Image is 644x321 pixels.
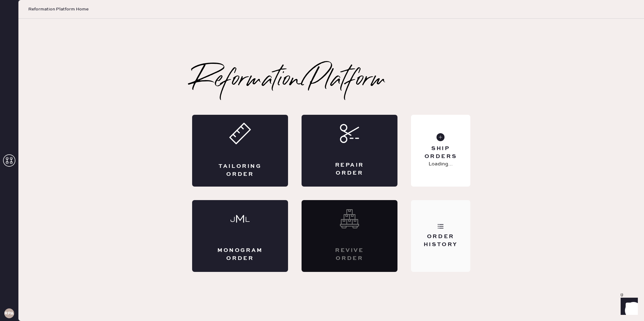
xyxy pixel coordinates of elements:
[217,163,263,178] div: Tailoring Order
[429,160,453,168] p: Loading...
[416,145,465,160] div: Ship Orders
[615,293,641,320] iframe: Front Chat
[192,68,386,93] h2: Reformation Platform
[217,247,263,262] div: Monogram Order
[302,200,397,272] div: Interested? Contact us at care@hemster.co
[326,161,373,177] div: Repair Order
[28,6,89,12] span: Reformation Platform Home
[4,311,14,315] h3: RPA
[416,233,465,248] div: Order History
[326,247,373,262] div: Revive order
